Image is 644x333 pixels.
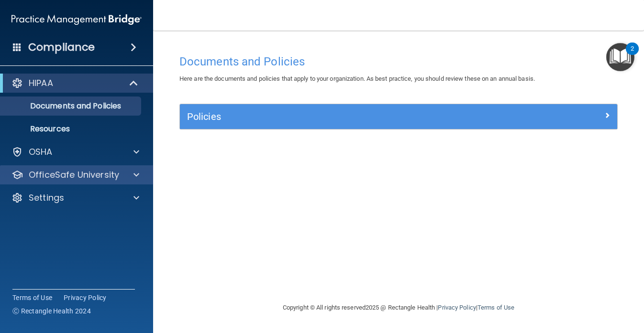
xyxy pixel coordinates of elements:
[29,169,119,181] p: OfficeSafe University
[179,55,618,68] h4: Documents and Policies
[606,43,634,71] button: Open Resource Center, 2 new notifications
[11,146,139,158] a: OSHA
[11,10,142,29] img: PMB logo
[187,111,501,122] h5: Policies
[187,109,610,124] a: Policies
[64,293,107,302] a: Privacy Policy
[478,265,633,303] iframe: Drift Widget Chat Controller
[12,293,52,302] a: Terms of Use
[11,192,139,204] a: Settings
[438,304,476,311] a: Privacy Policy
[12,306,91,316] span: Ⓒ Rectangle Health 2024
[6,101,137,111] p: Documents and Policies
[29,192,64,204] p: Settings
[28,41,95,54] h4: Compliance
[11,77,139,89] a: HIPAA
[631,49,634,61] div: 2
[29,77,53,89] p: HIPAA
[11,169,139,181] a: OfficeSafe University
[179,75,535,82] span: Here are the documents and policies that apply to your organization. As best practice, you should...
[477,304,514,311] a: Terms of Use
[29,146,53,158] p: OSHA
[224,292,573,323] div: Copyright © All rights reserved 2025 @ Rectangle Health | |
[6,124,137,134] p: Resources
